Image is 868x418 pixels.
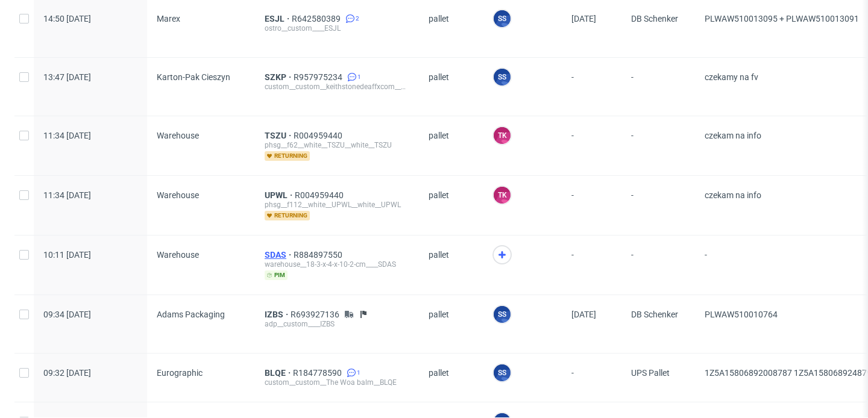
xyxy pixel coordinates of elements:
figcaption: SS [494,10,511,27]
span: pim [265,270,288,280]
span: Warehouse [157,250,199,260]
span: pallet [429,190,473,220]
span: pallet [429,250,473,280]
a: 1 [344,368,360,378]
span: 11:34 [DATE] [43,190,91,200]
span: - [571,131,612,161]
span: - [631,250,685,280]
a: BLQE [265,368,293,378]
span: Warehouse [157,190,199,200]
span: 14:50 [DATE] [43,14,91,23]
a: R884897550 [294,250,345,260]
span: UPS Pallet [631,368,685,387]
a: UPWL [265,190,295,200]
span: returning [265,151,310,161]
span: czekam na info [705,131,761,140]
figcaption: SS [494,69,511,86]
span: - [631,131,685,161]
a: TSZU [265,131,294,140]
a: R957975234 [294,72,345,82]
div: phsg__f62__white__TSZU__white__TSZU [265,140,409,150]
div: custom__custom__keithstonedeaffxcom__SZKP [265,82,409,92]
a: ESJL [265,14,292,23]
a: SZKP [265,72,294,82]
a: R184778590 [293,368,344,378]
span: pallet [429,14,473,43]
span: - [571,368,612,387]
span: - [571,250,612,280]
span: Warehouse [157,131,199,140]
span: 09:34 [DATE] [43,310,91,319]
span: pallet [429,368,473,387]
span: pallet [429,72,473,101]
span: pallet [429,310,473,338]
a: 1 [345,72,361,82]
a: SDAS [265,250,294,260]
span: - [571,72,612,101]
span: 10:11 [DATE] [43,250,91,260]
a: IZBS [265,310,291,319]
figcaption: TK [494,187,511,204]
span: Karton-Pak Cieszyn [157,72,230,82]
div: adp__custom____IZBS [265,319,409,329]
figcaption: SS [494,364,511,381]
span: czekam na info [705,190,761,200]
span: pallet [429,131,473,161]
span: - [631,72,685,101]
span: 1 [357,368,360,378]
span: Eurographic [157,368,203,378]
span: PLWAW510013095 + PLWAW510013091 [705,14,859,23]
span: 09:32 [DATE] [43,368,91,378]
span: 1 [357,72,361,82]
span: - [631,190,685,220]
span: Adams Packaging [157,310,225,319]
a: R642580389 [292,14,343,23]
a: R004959440 [295,190,346,200]
span: czekamy na fv [705,72,758,82]
span: [DATE] [571,14,596,23]
span: DB Schenker [631,14,685,43]
span: 11:34 [DATE] [43,131,91,140]
a: 2 [343,14,359,23]
span: DB Schenker [631,310,685,338]
span: returning [265,211,310,220]
a: R004959440 [294,131,345,140]
div: custom__custom__The Woa balm__BLQE [265,378,409,387]
figcaption: SS [494,306,511,323]
span: [DATE] [571,310,596,319]
span: Marex [157,14,180,23]
span: - [571,190,612,220]
span: 2 [356,14,359,23]
div: ostro__custom____ESJL [265,23,409,33]
span: 13:47 [DATE] [43,72,91,82]
span: PLWAW510010764 [705,310,778,319]
div: phsg__f112__white__UPWL__white__UPWL [265,200,409,210]
figcaption: TK [494,127,511,144]
a: R693927136 [291,310,342,319]
div: warehouse__18-3-x-4-x-10-2-cm____SDAS [265,260,409,269]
